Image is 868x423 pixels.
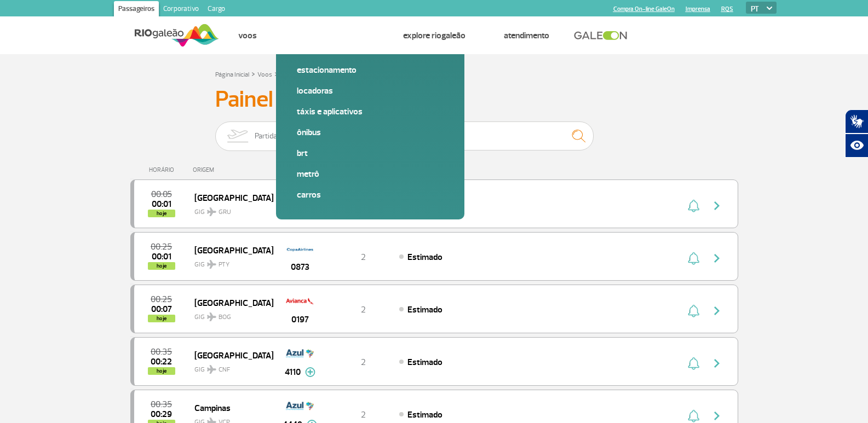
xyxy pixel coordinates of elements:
[710,409,723,422] img: seta-direita-painel-voo.svg
[710,304,723,317] img: seta-direita-painel-voo.svg
[504,30,549,41] a: Atendimento
[194,190,265,205] span: [GEOGRAPHIC_DATA]
[219,260,229,270] span: PTY
[207,207,216,216] img: destiny_airplane.svg
[297,189,444,201] a: Carros
[407,357,442,368] span: Estimado
[194,295,265,310] span: [GEOGRAPHIC_DATA]
[274,67,278,80] a: >
[361,357,366,368] span: 2
[710,357,723,370] img: seta-direita-painel-voo.svg
[203,1,229,19] a: Cargo
[407,252,442,263] span: Estimado
[295,30,365,41] a: Como chegar e sair
[688,252,699,265] img: sino-painel-voo.svg
[291,313,309,326] span: 0197
[297,106,444,118] a: Táxis e aplicativos
[845,109,868,158] div: Plugin de acessibilidade da Hand Talk.
[194,201,265,217] span: GIG
[194,348,265,362] span: [GEOGRAPHIC_DATA]
[207,365,216,374] img: destiny_airplane.svg
[297,168,444,180] a: Metrô
[194,243,265,257] span: [GEOGRAPHIC_DATA]
[361,252,366,263] span: 2
[219,312,231,322] span: BOG
[407,304,442,315] span: Estimado
[151,410,172,418] span: 2025-09-27 00:29:00
[148,262,175,270] span: hoje
[403,30,465,41] a: Explore RIOgaleão
[219,365,230,375] span: CNF
[273,166,327,173] div: CIA AÉREA
[257,71,272,79] a: Voos
[710,199,723,212] img: seta-direita-painel-voo.svg
[686,5,710,13] a: Imprensa
[114,1,159,19] a: Passageiros
[361,304,366,315] span: 2
[845,109,868,134] button: Abrir tradutor de língua de sinais.
[613,5,675,13] a: Compra On-line GaleOn
[193,166,273,173] div: ORIGEM
[194,254,265,270] span: GIG
[194,359,265,375] span: GIG
[285,366,301,379] span: 4110
[194,306,265,322] span: GIG
[297,147,444,159] a: BRT
[194,401,265,415] span: Campinas
[152,200,171,208] span: 2025-09-27 00:01:00
[305,367,315,377] img: mais-info-painel-voo.svg
[297,64,444,76] a: Estacionamento
[688,409,699,422] img: sino-painel-voo.svg
[151,358,172,366] span: 2025-09-27 00:22:00
[159,1,203,19] a: Corporativo
[220,122,255,150] img: slider-embarque
[207,260,216,269] img: destiny_airplane.svg
[134,166,193,173] div: HORÁRIO
[845,134,868,158] button: Abrir recursos assistivos.
[291,260,309,274] span: 0873
[207,312,216,321] img: destiny_airplane.svg
[251,67,255,80] a: >
[238,30,257,41] a: Voos
[688,199,699,212] img: sino-painel-voo.svg
[148,367,175,375] span: hoje
[148,210,175,217] span: hoje
[151,190,172,198] span: 2025-09-27 00:05:00
[688,357,699,370] img: sino-painel-voo.svg
[219,207,231,217] span: GRU
[688,304,699,317] img: sino-painel-voo.svg
[361,409,366,420] span: 2
[255,122,281,150] span: Partidas
[151,305,172,313] span: 2025-09-27 00:07:00
[215,86,653,113] h3: Painel de Voos
[151,243,172,251] span: 2025-09-27 00:25:00
[375,121,594,150] input: Voo, cidade ou cia aérea
[151,348,172,356] span: 2025-09-27 00:35:00
[151,295,172,303] span: 2025-09-27 00:25:00
[148,315,175,322] span: hoje
[151,401,172,408] span: 2025-09-27 00:35:00
[721,5,733,13] a: RQS
[407,409,442,420] span: Estimado
[297,85,444,97] a: Locadoras
[297,126,444,138] a: Ônibus
[215,71,249,79] a: Página Inicial
[710,252,723,265] img: seta-direita-painel-voo.svg
[152,253,171,260] span: 2025-09-27 00:01:00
